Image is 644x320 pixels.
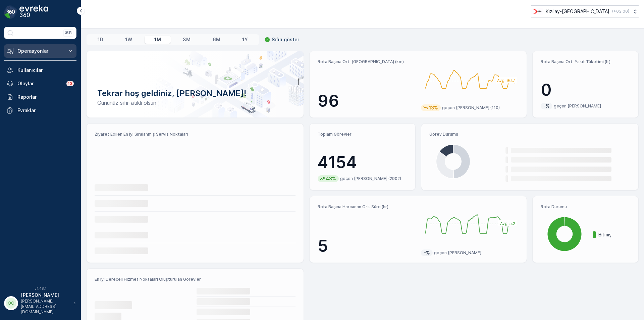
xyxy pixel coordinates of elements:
p: En İyi Dereceli Hizmet Noktaları Oluşturulan Görevler [95,277,296,282]
p: geçen [PERSON_NAME] [554,103,601,109]
p: Rota Başına Ort. [GEOGRAPHIC_DATA] (km) [318,59,416,64]
p: 1Y [242,36,248,43]
p: 3M [183,36,191,43]
p: -% [543,103,550,109]
p: Gününüz sıfır-atıklı olsun [97,99,293,107]
p: 43% [325,175,337,182]
p: Görev Durumu [429,132,630,137]
button: OO[PERSON_NAME][PERSON_NAME][EMAIL_ADDRESS][DOMAIN_NAME] [4,292,76,315]
p: Operasyonlar [17,48,63,54]
p: Rota Başına Harcanan Ort. Süre (hr) [318,204,416,210]
span: v 1.48.1 [4,286,76,290]
p: Bitmiş [598,231,630,238]
a: Evraklar [4,104,76,117]
button: Operasyonlar [4,44,76,58]
p: Kullanıcılar [17,67,74,74]
p: Rota Durumu [541,204,630,210]
p: 96 [318,91,416,111]
p: ( +03:00 ) [612,9,629,14]
p: Rota Başına Ort. Yakıt Tüketimi (lt) [541,59,630,64]
p: Olaylar [17,80,62,87]
p: 13% [428,104,439,111]
button: Kızılay-[GEOGRAPHIC_DATA](+03:00) [531,5,639,17]
p: geçen [PERSON_NAME] [434,250,481,256]
p: 4154 [318,152,407,173]
p: ⌘B [65,30,72,36]
img: logo_dark-DEwI_e13.png [19,5,48,19]
p: -% [423,249,431,256]
p: 0 [541,80,630,100]
p: 1D [98,36,103,43]
p: geçen [PERSON_NAME] (110) [442,105,500,110]
p: geçen [PERSON_NAME] (2902) [340,176,401,181]
p: [PERSON_NAME][EMAIL_ADDRESS][DOMAIN_NAME] [21,299,70,315]
p: Raporlar [17,94,74,100]
p: 1W [125,36,132,43]
p: Evraklar [17,107,74,114]
a: Raporlar [4,90,76,104]
p: 1M [154,36,161,43]
p: Toplam Görevler [318,132,407,137]
img: k%C4%B1z%C4%B1lay.png [531,8,543,15]
img: logo [4,5,17,19]
p: [PERSON_NAME] [21,292,70,299]
p: 13 [68,81,72,86]
p: Tekrar hoş geldiniz, [PERSON_NAME]! [97,88,293,99]
p: 5 [318,236,416,256]
div: OO [6,298,16,309]
a: Kullanıcılar [4,63,76,77]
p: Kızılay-[GEOGRAPHIC_DATA] [546,8,609,15]
p: Ziyaret Edilen En İyi Sıralanmış Servis Noktaları [95,132,296,137]
a: Olaylar13 [4,77,76,90]
p: 6M [213,36,220,43]
p: Sıfırı göster [272,36,299,43]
